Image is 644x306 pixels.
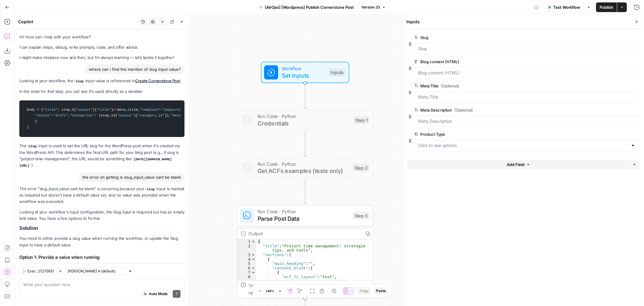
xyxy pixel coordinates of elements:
[251,239,256,244] span: Toggle code folding, rows 1 through 14
[544,2,584,12] button: Test Workflow
[19,143,184,169] p: The input is used to set the URL slug for the WordPress post when it's created via the WordPress ...
[149,291,168,297] span: Auto Mode
[237,109,373,131] div: Run Code · PythonCredentialsStep 1
[19,88,184,95] p: In the code for that step, you can see it's used directly as a variable:
[248,230,360,237] div: Output
[596,2,617,12] button: Publish
[19,44,184,50] p: I can explain steps, debug, write prompts, code, and offer advice.
[354,116,370,124] div: Step 1
[418,70,635,76] input: Blog content (HTML)
[26,145,38,148] code: slug
[19,186,184,205] p: The error "slug_input_value cant be blank" is occurring because your input is marked as required ...
[237,62,373,83] div: WorkflowSet InputsInputs
[141,290,170,298] button: Auto Mode
[237,239,256,244] div: 1
[237,257,256,262] div: 4
[418,142,628,148] input: Click to see options
[282,65,325,72] span: Workflow
[304,178,306,204] g: Edge from step_2 to step_5
[418,118,635,124] input: Meta Description
[258,214,349,223] span: Parse Post Data
[237,266,256,270] div: 6
[357,287,371,295] button: Copy
[23,103,181,134] code: body = { : step_5[ ][ ] meta_title, : , : slug, : , : [step_14[ ][ ]], : { : meta_title, : meta_d...
[418,94,635,100] input: Meta Title
[237,244,256,252] div: 2
[171,114,183,117] span: "meta"
[19,267,56,275] button: Exec. 27275651
[376,288,386,294] span: Paste
[19,209,184,222] p: Looking at your workflow's input configuration, the Slug input is required but has an empty test ...
[53,114,68,117] span: "draft"
[140,108,160,112] span: "template"
[19,34,184,40] p: Hi! How can I help with your workflow?
[258,208,349,215] span: Run Code · Python
[304,131,306,156] g: Edge from step_1 to step_2
[73,80,85,83] code: slug
[76,108,93,112] span: "output"
[414,59,605,65] label: Blog content (HTML)
[258,119,350,128] span: Credentials
[353,164,370,172] div: Step 2
[43,108,58,112] span: "title"
[19,255,184,260] h3: Option 1: Provide a value when running
[27,269,54,274] span: Exec. 27275651
[113,108,117,112] span: or
[251,252,256,257] span: Toggle code folding, rows 3 through 13
[19,78,184,84] p: Looking at your workflow, the input value is referenced in .
[79,172,184,182] div: the error im getting is slug_input_value cant be blank
[237,270,256,275] div: 7
[70,114,95,117] span: "categories"
[18,19,137,25] div: Copilot
[145,187,157,191] code: slug
[68,268,126,274] input: Claude Sonnet 4 (default)
[441,83,459,89] span: (Optional)
[117,114,134,117] span: "output"
[507,161,524,168] span: Add Field
[35,114,52,117] span: "status"
[237,205,373,299] div: Run Code · PythonParse Post DataStep 5Output{ "title":"Project time management: strategies, tips,...
[353,212,370,220] div: Step 5
[237,157,373,178] div: Run Code · PythonGet ACFs examples (tests only)Step 2
[414,131,605,137] label: Product Type
[258,112,350,119] span: Run Code · Python
[19,235,184,248] p: You need to either provide a slug value when running the workflow, or update the Slug input to ha...
[282,71,325,80] span: Set Inputs
[361,5,380,10] span: Version 23
[237,262,256,266] div: 5
[414,34,605,41] label: Slug
[304,83,306,109] g: Edge from start to step_1
[162,108,226,112] span: "pages/cornerstone-primary.php"
[258,160,349,167] span: Run Code · Python
[251,266,256,270] span: Toggle code folding, rows 6 through 11
[237,252,256,257] div: 3
[454,107,473,113] span: (Optional)
[237,275,256,279] div: 8
[329,68,345,76] div: Inputs
[251,257,256,262] span: Toggle code folding, rows 4 through 12
[248,282,369,296] div: This output is too large & has been abbreviated for review. to view the full content.
[406,19,631,25] div: Inputs
[19,225,184,231] h2: Solution
[359,3,388,11] button: Version 23
[266,288,274,293] span: 146%
[19,54,184,61] p: I might make mistakes now and then, but I’m always learning — let’s tackle it together!
[138,114,165,117] span: "category_id"
[408,160,629,169] button: Add Field
[600,4,613,10] span: Publish
[553,4,580,10] span: Test Workflow
[258,167,349,175] span: Get ACFs examples (tests only)
[256,2,357,12] button: [AirOps] [Wordpress] Publish Cornerstone Post
[265,4,354,10] span: [AirOps] [Wordpress] Publish Cornerstone Post
[85,64,184,74] div: where can i find the mention of slug input value?
[97,108,111,112] span: "title"
[373,287,388,295] button: Paste
[418,46,635,52] input: Slug
[135,78,180,83] a: Create Cornerstone Post
[251,270,256,275] span: Toggle code folding, rows 7 through 10
[414,83,605,89] label: Meta Title
[414,107,605,113] label: Meta Description
[360,288,369,294] span: Copy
